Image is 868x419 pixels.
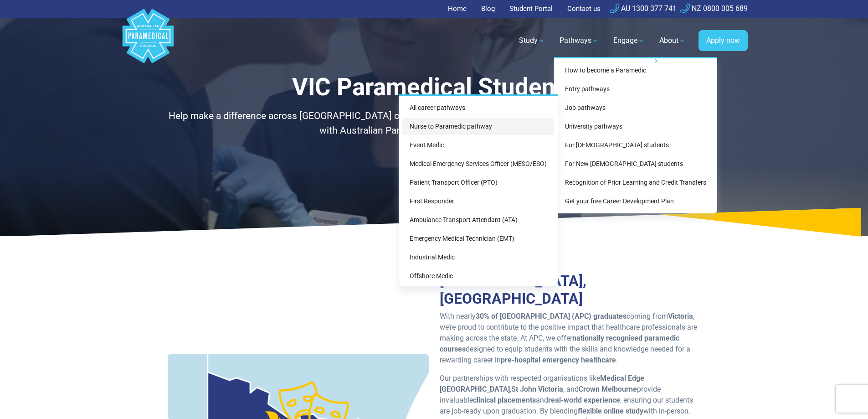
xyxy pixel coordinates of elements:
[402,268,554,285] a: Offshore Medic
[399,94,558,286] div: Entry pathways
[402,155,554,172] a: Medical Emergency Services Officer (MESO/ESO)
[402,249,554,266] a: Industrial Medic
[558,81,714,98] a: Entry pathways
[402,212,554,228] a: Ambulance Transport Attendant (ATA)
[121,18,175,64] a: Australian Paramedical College
[578,407,643,415] strong: flexible online study
[514,28,550,53] a: Study
[558,155,714,172] a: For New [DEMOGRAPHIC_DATA] students
[608,28,650,53] a: Engage
[440,311,701,366] p: With nearly coming from , we’re proud to contribute to the positive impact that healthcare profes...
[501,356,616,364] strong: pre-hospital emergency healthcare
[554,57,717,213] div: Pathways
[402,174,554,191] a: Patient Transport Officer (PTO)
[402,137,554,154] a: Event Medic
[668,312,693,321] strong: Victoria
[511,385,563,393] strong: St John Victoria
[402,118,554,135] a: Nurse to Paramedic pathway
[699,30,748,51] a: Apply now
[558,99,714,116] a: Job pathways
[654,28,691,53] a: About
[579,385,637,393] strong: Crown Melbourne
[610,4,677,13] a: AU 1300 377 741
[402,99,554,116] a: All career pathways
[554,28,604,53] a: Pathways
[558,137,714,154] a: For [DEMOGRAPHIC_DATA] students
[548,396,620,404] strong: real-world experience
[402,193,554,210] a: First Responder
[558,193,714,210] a: Get your free Career Development Plan
[558,62,714,79] a: How to become a Paramedic
[476,312,627,321] strong: 30% of [GEOGRAPHIC_DATA] (APC) graduates
[168,109,701,138] p: Help make a difference across [GEOGRAPHIC_DATA] communities by choosing a career in prehospital h...
[473,396,536,404] strong: clinical placements
[168,73,701,102] h1: VIC Paramedical Students
[402,230,554,247] a: Emergency Medical Technician (EMT)
[558,118,714,135] a: University pathways
[440,272,701,307] h2: [GEOGRAPHIC_DATA], [GEOGRAPHIC_DATA]
[558,174,714,191] a: Recognition of Prior Learning and Credit Transfers
[680,4,748,13] a: NZ 0800 005 689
